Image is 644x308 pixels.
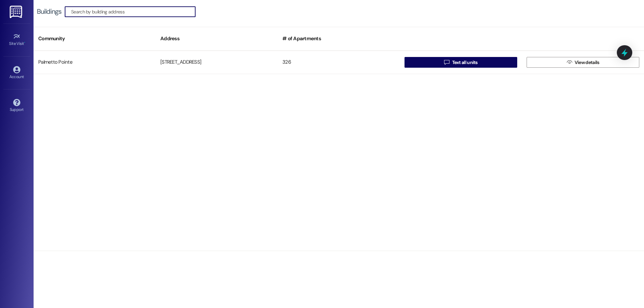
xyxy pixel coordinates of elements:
div: Buildings [37,8,61,15]
a: Site Visit • [3,31,30,49]
div: # of Apartments [278,30,400,47]
button: View details [527,57,639,68]
span: • [24,40,25,45]
img: ResiDesk Logo [10,6,23,18]
a: Support [3,97,30,115]
i:  [567,60,572,65]
div: Palmetto Pointe [34,56,156,69]
div: [STREET_ADDRESS] [156,56,278,69]
span: View details [575,59,599,66]
i:  [444,60,449,65]
input: Search by building address [71,7,195,16]
a: Account [3,64,30,82]
div: Address [156,30,278,47]
div: 326 [278,56,400,69]
span: Text all units [452,59,478,66]
button: Text all units [405,57,517,68]
div: Community [34,30,156,47]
